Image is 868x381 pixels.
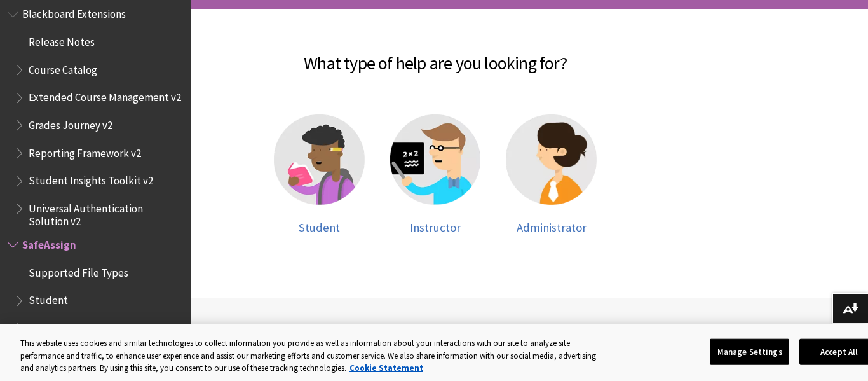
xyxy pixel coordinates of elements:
[29,317,76,335] span: Instructor
[506,114,597,205] img: Administrator help
[29,142,141,160] span: Reporting Framework v2
[274,114,365,235] a: Student help Student
[517,220,587,235] span: Administrator
[390,114,481,235] a: Instructor help Instructor
[29,198,182,228] span: Universal Authentication Solution v2
[22,4,126,21] span: Blackboard Extensions
[22,234,76,251] span: SafeAssign
[8,4,183,228] nav: Book outline for Blackboard Extensions
[299,220,340,235] span: Student
[29,87,181,104] span: Extended Course Management v2
[29,290,68,307] span: Student
[29,170,153,188] span: Student Insights Toolkit v2
[29,59,97,76] span: Course Catalog
[203,34,667,76] h2: What type of help are you looking for?
[506,114,597,235] a: Administrator help Administrator
[20,337,607,375] div: This website uses cookies and similar technologies to collect information you provide as well as ...
[390,114,481,205] img: Instructor help
[710,338,789,365] button: Manage Settings
[29,262,128,279] span: Supported File Types
[29,114,112,132] span: Grades Journey v2
[349,363,423,373] a: More information about your privacy, opens in a new tab
[410,220,461,235] span: Instructor
[29,31,95,48] span: Release Notes
[8,234,183,366] nav: Book outline for Blackboard SafeAssign
[274,114,365,205] img: Student help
